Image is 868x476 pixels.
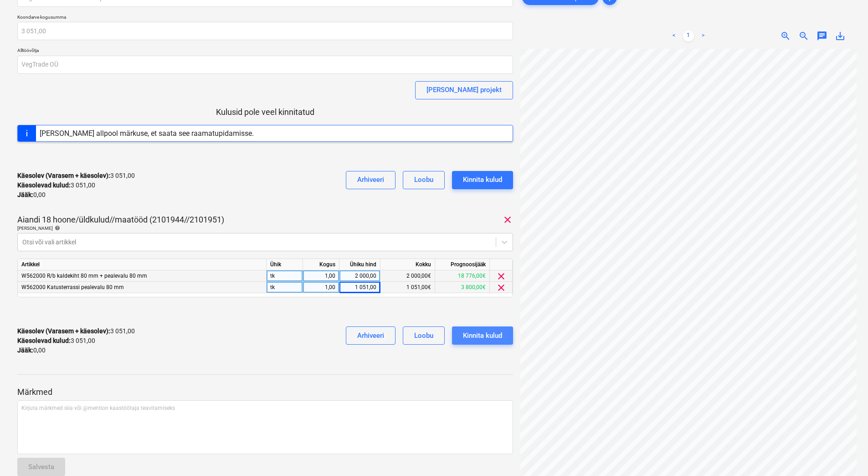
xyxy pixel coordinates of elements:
p: 0,00 [17,346,46,355]
div: 1 051,00 [343,282,376,293]
strong: Jääk : [17,347,33,354]
a: Page 1 is your current page [683,31,694,41]
span: zoom_out [798,31,809,41]
div: Kokku [380,259,435,270]
div: Arhiveeri [357,330,384,341]
div: [PERSON_NAME] projekt [426,84,502,96]
button: Arhiveeri [346,326,395,345]
div: 1 051,00€ [380,282,435,293]
div: tk [267,282,303,293]
button: Loobu [403,171,445,189]
p: 3 051,00 [17,336,95,346]
p: 3 051,00 [17,181,95,190]
p: Koondarve kogusumma [17,14,513,22]
input: Koondarve kogusumma [17,22,513,40]
div: Kinnita kulud [463,330,502,341]
button: Kinnita kulud [452,326,513,345]
div: 1,00 [307,282,335,293]
span: save_alt [835,31,846,41]
div: Arhiveeri [357,174,384,186]
button: [PERSON_NAME] projekt [415,81,513,99]
p: 3 051,00 [17,326,135,336]
span: W562000 Katusterrassi pealevalu 80 mm [21,284,124,290]
span: clear [496,271,507,282]
span: clear [496,282,507,293]
div: 2 000,00 [343,270,376,282]
strong: Käesolevad kulud : [17,181,71,189]
strong: Käesolev (Varasem + käesolev) : [17,327,110,335]
p: 3 051,00 [17,171,135,181]
a: Next page [698,31,709,41]
span: clear [502,214,513,225]
iframe: Chat Widget [822,432,868,476]
div: Loobu [414,174,433,186]
div: tk [267,270,303,282]
button: Arhiveeri [346,171,395,189]
p: Aiandi 18 hoone/üldkulud//maatööd (2101944//2101951) [17,214,224,225]
span: chat [817,31,827,41]
div: [PERSON_NAME] allpool märkuse, et saata see raamatupidamisse. [40,129,254,138]
strong: Käesolev (Varasem + käesolev) : [17,172,110,179]
p: 0,00 [17,190,46,200]
a: Previous page [668,31,679,41]
p: Kulusid pole veel kinnitatud [17,107,513,118]
div: 1,00 [307,270,335,282]
span: help [53,225,60,231]
strong: Jääk : [17,191,33,198]
div: Kinnita kulud [463,174,502,186]
div: 3 800,00€ [435,282,490,293]
button: Loobu [403,326,445,345]
div: [PERSON_NAME] [17,225,513,231]
div: Ühik [267,259,303,270]
div: Artikkel [18,259,267,270]
p: Alltöövõtja [17,47,513,55]
div: Prognoosijääk [435,259,490,270]
span: zoom_in [780,31,791,41]
div: Kogus [303,259,339,270]
div: 2 000,00€ [380,270,435,282]
div: Loobu [414,330,433,341]
strong: Käesolevad kulud : [17,337,71,344]
p: Märkmed [17,387,513,398]
span: W562000 R/b kaldekiht 80 mm + pealevalu 80 mm [21,273,147,279]
div: 18 776,00€ [435,270,490,282]
input: Alltöövõtja [17,56,513,74]
div: Ühiku hind [339,259,380,270]
button: Kinnita kulud [452,171,513,189]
